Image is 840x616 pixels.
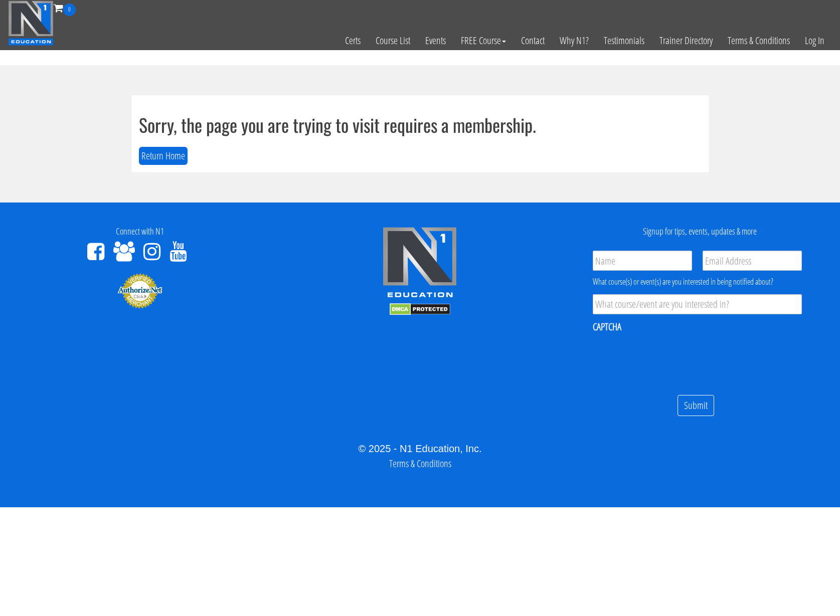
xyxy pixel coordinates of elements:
[8,227,272,237] h4: Connect with N1
[593,340,745,379] iframe: reCAPTCHA
[453,16,514,65] a: FREE Course
[382,227,457,301] img: n1-edu-logo
[368,16,418,65] a: Course List
[797,16,832,65] a: Log In
[139,147,188,165] button: Return Home
[139,115,702,135] h1: Sorry, the page you are trying to visit requires a membership.
[389,457,451,470] a: Terms & Conditions
[568,227,832,237] h4: Signup for tips, events, updates & more
[63,4,76,16] span: 0
[54,1,76,15] a: 0
[338,16,368,65] a: Certs
[703,251,802,271] input: Email Address
[593,251,692,271] input: Name
[593,276,802,288] div: What course(s) or event(s) are you interested in being notified about?
[552,16,596,65] a: Why N1?
[678,395,714,417] input: Submit
[593,320,621,333] label: CAPTCHA
[8,1,54,46] img: n1-education
[593,294,802,314] input: What course/event are you interested in?
[720,16,797,65] a: Terms & Conditions
[117,273,162,309] img: Authorize.Net Merchant - Click to Verify
[8,441,832,456] div: © 2025 - N1 Education, Inc.
[596,16,652,65] a: Testimonials
[514,16,552,65] a: Contact
[390,303,450,315] img: DMCA.com Protection Status
[418,16,453,65] a: Events
[652,16,720,65] a: Trainer Directory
